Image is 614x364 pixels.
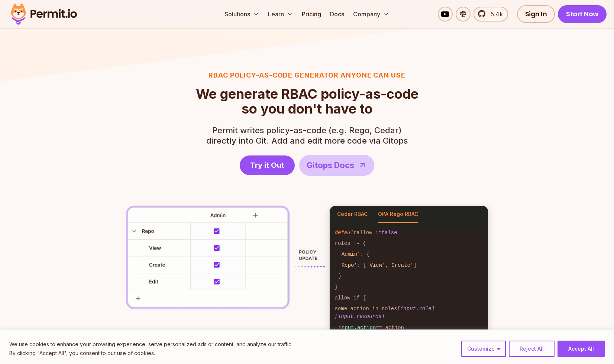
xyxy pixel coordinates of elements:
[206,125,408,146] p: directly into Git. Add and edit more code via Gitops
[350,7,392,22] button: Company
[474,7,508,22] a: 5.4k
[378,206,418,223] button: OPA Rego RBAC
[366,262,385,268] span: 'View'
[388,262,413,268] span: 'Create'
[9,340,293,349] p: We use cookies to enhance your browsing experience, serve personalized ads or content, and analyz...
[327,7,347,22] a: Docs
[299,155,374,176] a: Gitops Docs
[558,5,607,23] a: Start Now
[339,325,376,331] span: input.action
[7,1,80,27] img: Permit logo
[335,314,385,319] span: [input.resource]
[558,341,605,357] button: Accept All
[397,306,435,312] span: [input.role]
[330,322,488,333] code: == action
[330,238,488,249] code: roles := {
[330,304,488,322] code: some action in roles
[240,155,295,175] a: Try it Out
[330,271,488,282] code: }
[339,251,361,257] span: 'Admin'
[330,282,488,292] code: }
[250,160,284,170] span: Try it Out
[299,7,324,22] a: Pricing
[265,7,296,22] button: Learn
[486,10,503,19] span: 5.4k
[337,206,368,223] button: Cedar RBAC
[9,349,293,358] p: By clicking "Accept All", you consent to our use of cookies.
[222,7,262,22] button: Solutions
[330,260,488,271] code: : [ , ]
[517,5,555,23] a: Sign In
[330,293,488,304] code: allow if {
[335,230,357,236] span: default
[206,125,408,135] span: Permit writes policy-as-code (e.g. Rego, Cedar)
[330,227,488,238] code: allow :=
[461,341,506,357] button: Customize
[196,86,419,101] span: We generate RBAC policy-as-code
[509,341,555,357] button: Reject All
[196,86,419,116] h2: so you don't have to
[196,70,419,81] h3: RBAC Policy-as-code generator anyone can use
[307,159,354,171] span: Gitops Docs
[339,262,357,268] span: 'Repo'
[330,249,488,260] code: : {
[382,230,397,236] span: false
